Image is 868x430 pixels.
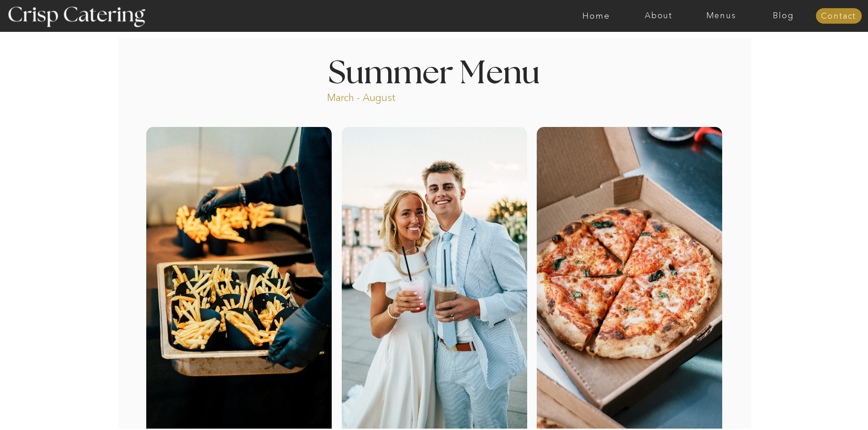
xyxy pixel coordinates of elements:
p: March - August [327,91,452,101]
a: Menus [690,11,752,20]
h1: Summer Menu [308,58,561,85]
a: About [627,11,690,20]
a: Home [565,11,627,20]
a: Blog [752,11,815,20]
a: Contact [816,12,862,21]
